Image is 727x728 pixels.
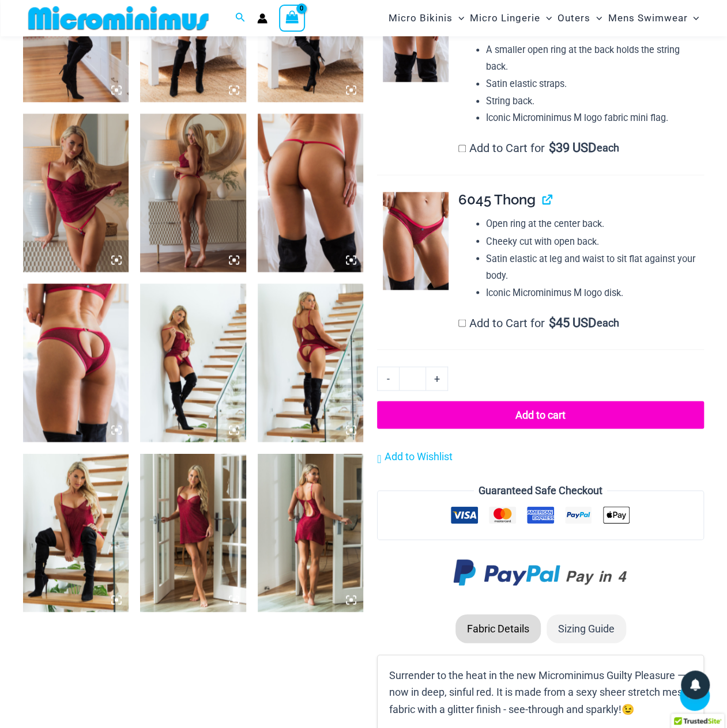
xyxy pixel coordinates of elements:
[389,666,692,718] p: Surrender to the heat in the new Microminimus Guilty Pleasure — now in deep, sinful red. It is ma...
[258,453,363,612] img: Guilty Pleasures Red 1260 Slip
[453,3,464,33] span: Menu Toggle
[597,317,619,328] span: each
[605,3,702,33] a: Mens SwimwearMenu ToggleMenu Toggle
[458,141,620,155] label: Add to Cart for
[23,283,129,442] img: Guilty Pleasures Red 6045 Thong
[486,215,704,233] li: Open ring at the center back.
[486,250,704,284] li: Satin elastic at leg and waist to sit flat against your body.
[486,41,704,75] li: A smaller open ring at the back holds the string back.
[470,3,540,33] span: Micro Lingerie
[140,283,246,442] img: Guilty Pleasures Red 1260 Slip 6045 Thong
[486,284,704,301] li: Iconic Microminimus M logo disk.
[140,453,246,612] img: Guilty Pleasures Red 1260 Slip
[548,317,596,328] span: 45 USD
[548,141,555,155] span: $
[458,145,466,152] input: Add to Cart for$39 USD each
[384,450,452,462] span: Add to Wishlist
[548,142,596,154] span: 39 USD
[458,319,466,327] input: Add to Cart for$45 USD each
[486,93,704,110] li: String back.
[547,614,626,643] li: Sizing Guide
[383,192,448,290] img: Guilty Pleasures Red 6045 Thong
[23,113,129,272] img: Guilty Pleasures Red 1260 Slip 689 Micro
[279,5,306,31] a: View Shopping Cart, empty
[455,614,541,643] li: Fabric Details
[389,3,453,33] span: Micro Bikinis
[386,3,467,33] a: Micro BikinisMenu ToggleMenu Toggle
[687,3,699,33] span: Menu Toggle
[399,366,426,390] input: Product quantity
[140,113,246,272] img: Guilty Pleasures Red 1260 Slip 689 Micro
[608,3,687,33] span: Mens Swimwear
[426,366,448,390] a: +
[458,316,620,329] label: Add to Cart for
[467,3,555,33] a: Micro LingerieMenu ToggleMenu Toggle
[540,3,552,33] span: Menu Toggle
[486,233,704,250] li: Cheeky cut with open back.
[548,315,555,329] span: $
[590,3,602,33] span: Menu Toggle
[555,3,605,33] a: OutersMenu ToggleMenu Toggle
[486,109,704,127] li: Iconic Microminimus M logo fabric mini flag.
[257,13,268,24] a: Account icon link
[474,481,607,499] legend: Guaranteed Safe Checkout
[377,366,399,390] a: -
[597,142,619,154] span: each
[558,3,590,33] span: Outers
[258,283,363,442] img: Guilty Pleasures Red 1260 Slip 6045 Thong
[23,453,129,612] img: Guilty Pleasures Red 1260 Slip 6045 Thong
[235,11,246,25] a: Search icon link
[377,401,704,429] button: Add to cart
[486,75,704,93] li: Satin elastic straps.
[377,448,452,465] a: Add to Wishlist
[24,5,213,31] img: MM SHOP LOGO FLAT
[258,113,363,272] img: Guilty Pleasures Red 689 Micro
[458,191,536,208] span: 6045 Thong
[384,2,704,35] nav: Site Navigation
